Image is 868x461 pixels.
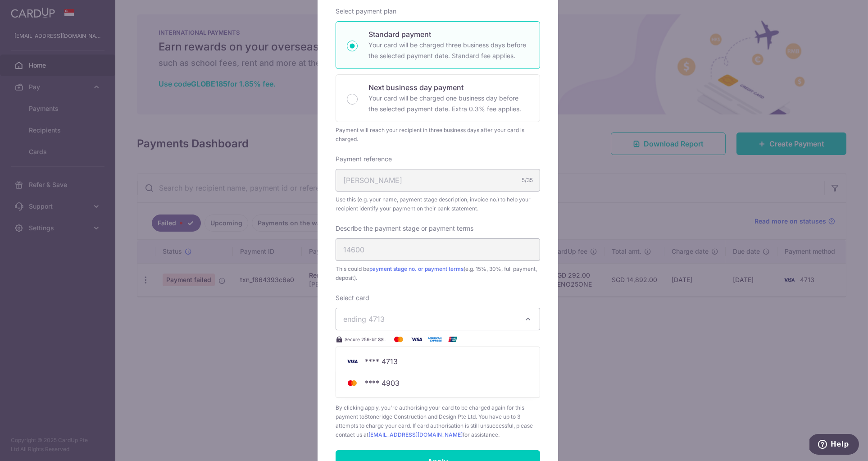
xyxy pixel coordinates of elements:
label: Select payment plan [336,7,396,16]
img: Mastercard [390,334,408,345]
span: Secure 256-bit SSL [345,336,386,343]
button: ending 4713 [336,308,540,330]
iframe: Opens a widget where you can find more information [809,434,859,456]
span: This could be (e.g. 15%, 30%, full payment, deposit). [336,265,540,283]
img: American Express [426,334,444,345]
label: Describe the payment stage or payment terms [336,224,473,233]
img: Visa [408,334,426,345]
label: Select card [336,293,369,302]
span: ending 4713 [343,315,385,324]
a: payment stage no. or payment terms [369,265,464,272]
img: UnionPay [444,334,462,345]
p: Your card will be charged one business day before the selected payment date. Extra 0.3% fee applies. [368,93,529,114]
div: Payment will reach your recipient in three business days after your card is charged. [336,126,540,144]
p: Your card will be charged three business days before the selected payment date. Standard fee appl... [368,40,529,61]
span: Stoneridge Construction and Design Pte Ltd [364,413,476,420]
p: Next business day payment [368,82,529,93]
label: Payment reference [336,155,392,164]
p: Standard payment [368,29,529,40]
img: Bank Card [343,356,361,367]
span: Use this (e.g. your name, payment stage description, invoice no.) to help your recipient identify... [336,195,540,213]
span: By clicking apply, you're authorising your card to be charged again for this payment to . You hav... [336,403,540,439]
img: Bank Card [343,378,361,388]
a: [EMAIL_ADDRESS][DOMAIN_NAME] [368,431,463,438]
div: 5/35 [522,176,533,185]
